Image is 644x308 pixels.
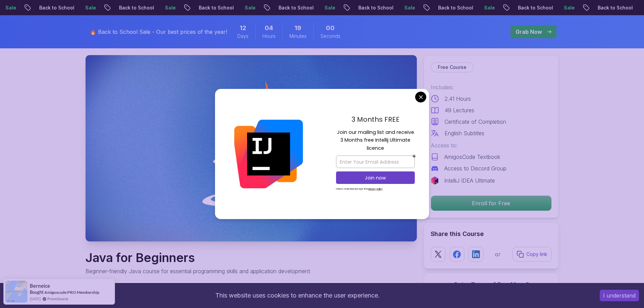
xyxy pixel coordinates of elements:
[326,23,335,33] span: 0 Seconds
[444,164,506,172] p: Access to Discord Group
[5,281,27,303] img: provesource social proof notification image
[444,176,495,185] p: IntelliJ IDEA Ultimate
[30,289,44,295] span: Bought
[557,4,579,11] p: Sale
[320,33,340,40] span: Seconds
[5,288,590,303] div: This website uses cookies to enhance the user experience.
[237,33,248,40] span: Days
[30,296,41,302] span: [DATE]
[438,64,467,71] p: Free Course
[511,4,557,11] p: Back to School
[432,4,478,11] p: Back to School
[86,267,310,275] p: Beginner-friendly Java course for essential programming skills and application development
[79,4,100,11] p: Sale
[431,176,439,185] img: jetbrains logo
[33,4,79,11] p: Back to School
[431,280,552,289] h3: Got a Team of 5 or More?
[44,290,99,295] a: Amigoscode PRO Membership
[192,4,238,11] p: Back to School
[240,23,246,33] span: 12 Days
[600,290,639,301] button: Accept cookies
[431,229,552,239] h2: Share this Course
[512,247,552,262] button: Copy link
[431,83,552,91] p: Includes:
[318,4,340,11] p: Sale
[289,33,307,40] span: Minutes
[86,55,417,241] img: java-for-beginners_thumbnail
[445,118,506,126] p: Certificate of Completion
[431,196,551,211] p: Enroll for Free
[495,250,501,258] p: or
[159,4,180,11] p: Sale
[445,95,471,103] p: 2.41 Hours
[398,4,420,11] p: Sale
[47,296,68,302] a: ProveSource
[526,251,547,258] p: Copy link
[113,4,159,11] p: Back to School
[445,106,474,114] p: 49 Lectures
[591,4,637,11] p: Back to School
[238,4,260,11] p: Sale
[352,4,398,11] p: Back to School
[516,28,542,36] p: Grab Now
[444,153,500,161] p: AmigosCode Textbook
[265,23,273,33] span: 4 Hours
[294,23,301,33] span: 19 Minutes
[431,195,552,211] button: Enroll for Free
[30,283,50,289] span: Berneice
[431,141,552,149] p: Access to:
[272,4,318,11] p: Back to School
[86,251,310,264] h1: Java for Beginners
[478,4,499,11] p: Sale
[445,129,484,137] p: English Subtitles
[262,33,276,40] span: Hours
[90,28,227,36] p: 🔥 Back to School Sale - Our best prices of the year!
